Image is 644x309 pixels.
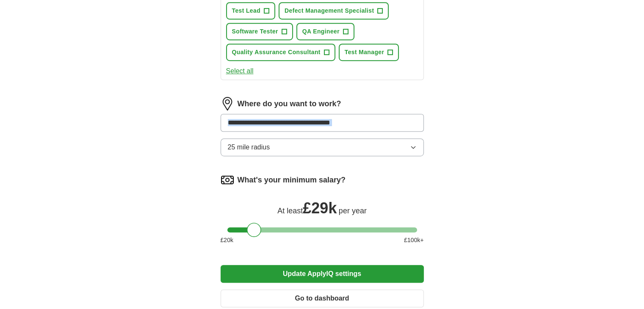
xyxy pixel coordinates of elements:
button: Software Tester [226,23,293,40]
button: Select all [226,66,254,76]
label: What's your minimum salary? [238,174,345,186]
img: salary.png [221,173,234,187]
span: Quality Assurance Consultant [232,48,321,57]
span: QA Engineer [302,27,340,36]
button: Defect Management Specialist [279,2,389,19]
button: Go to dashboard [221,290,424,307]
button: Quality Assurance Consultant [226,44,335,61]
span: 25 mile radius [228,142,270,152]
span: £ 20 k [221,236,233,245]
span: Test Manager [345,48,384,57]
button: Test Manager [339,44,399,61]
span: Software Tester [232,27,278,36]
span: per year [339,207,367,215]
img: location.png [221,97,234,110]
span: Test Lead [232,6,260,15]
span: Defect Management Specialist [285,6,374,15]
label: Where do you want to work? [238,98,341,110]
button: Test Lead [226,2,275,19]
span: At least [277,207,303,215]
button: QA Engineer [296,23,354,40]
button: Update ApplyIQ settings [221,265,424,283]
span: £ 100 k+ [404,236,423,245]
span: £ 29k [303,199,337,217]
button: 25 mile radius [221,138,424,156]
